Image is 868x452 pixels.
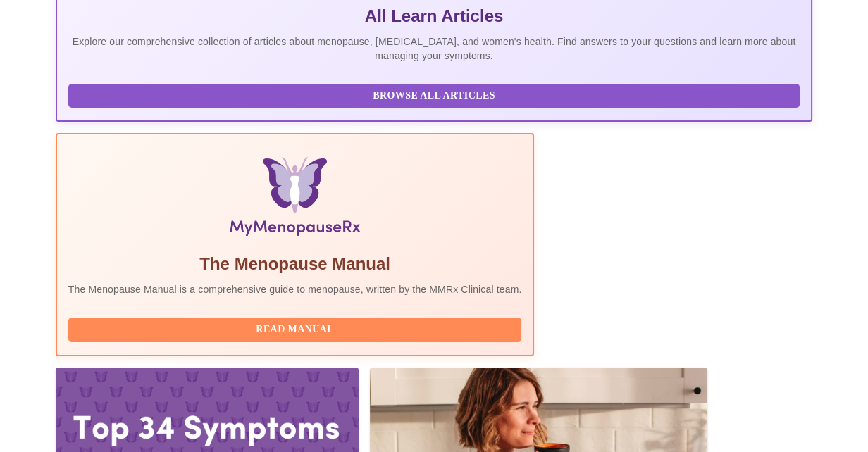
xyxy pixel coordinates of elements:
h5: The Menopause Manual [68,253,522,275]
a: Browse All Articles [68,89,803,101]
p: Explore our comprehensive collection of articles about menopause, [MEDICAL_DATA], and women's hea... [68,34,800,63]
span: Browse All Articles [82,87,786,105]
button: Browse All Articles [68,84,800,108]
span: Read Manual [82,321,508,339]
h5: All Learn Articles [68,5,800,27]
p: The Menopause Manual is a comprehensive guide to menopause, written by the MMRx Clinical team. [68,282,522,296]
button: Read Manual [68,318,522,342]
a: Read Manual [68,322,526,334]
img: Menopause Manual [140,157,449,241]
